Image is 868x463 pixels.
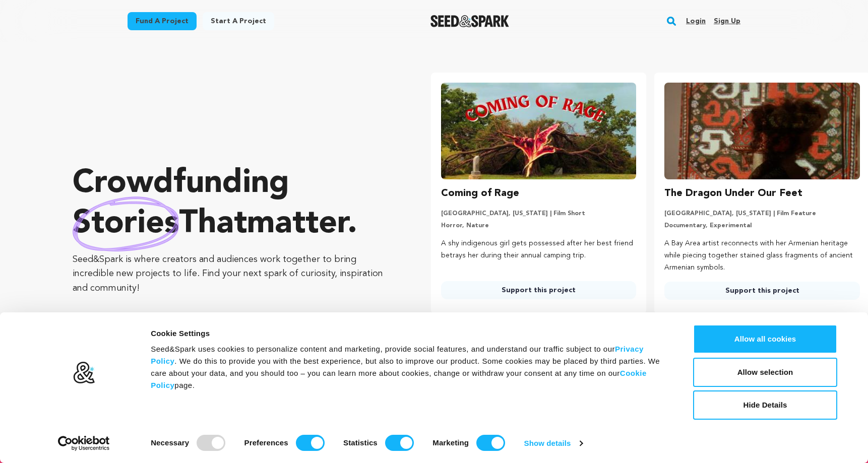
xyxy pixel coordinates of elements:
strong: Statistics [343,438,378,447]
p: Seed&Spark is where creators and audiences work together to bring incredible new projects to life... [73,252,391,296]
strong: Marketing [432,438,469,447]
button: Allow selection [693,358,837,387]
h3: The Dragon Under Our Feet [664,185,802,202]
a: Show details [524,436,583,451]
p: Crowdfunding that . [73,164,391,244]
p: [GEOGRAPHIC_DATA], [US_STATE] | Film Short [441,210,637,218]
a: Seed&Spark Homepage [430,15,510,27]
img: logo [73,361,95,384]
a: Support this project [664,282,860,300]
a: Login [686,13,706,29]
a: Sign up [714,13,740,29]
span: matter [247,208,347,240]
strong: Preferences [244,438,288,447]
a: Usercentrics Cookiebot - opens in a new window [40,436,128,451]
button: Hide Details [693,390,837,420]
button: Allow all cookies [693,324,837,354]
img: hand sketched image [73,196,179,251]
legend: Consent Selection [150,431,151,431]
h3: Coming of Rage [441,185,519,202]
p: A Bay Area artist reconnects with her Armenian heritage while piecing together stained glass frag... [664,238,860,274]
p: [GEOGRAPHIC_DATA], [US_STATE] | Film Feature [664,210,860,218]
p: Horror, Nature [441,222,637,230]
div: Seed&Spark uses cookies to personalize content and marketing, provide social features, and unders... [151,343,670,391]
a: Fund a project [128,12,197,30]
a: Support this project [441,281,637,299]
img: Coming of Rage image [441,83,637,179]
p: Documentary, Experimental [664,222,860,230]
img: The Dragon Under Our Feet image [664,83,860,179]
img: Seed&Spark Logo Dark Mode [430,15,510,27]
a: Start a project [203,12,274,30]
strong: Necessary [151,438,189,447]
p: A shy indigenous girl gets possessed after her best friend betrays her during their annual campin... [441,238,637,262]
a: Privacy Policy [151,345,644,365]
div: Cookie Settings [151,327,670,340]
